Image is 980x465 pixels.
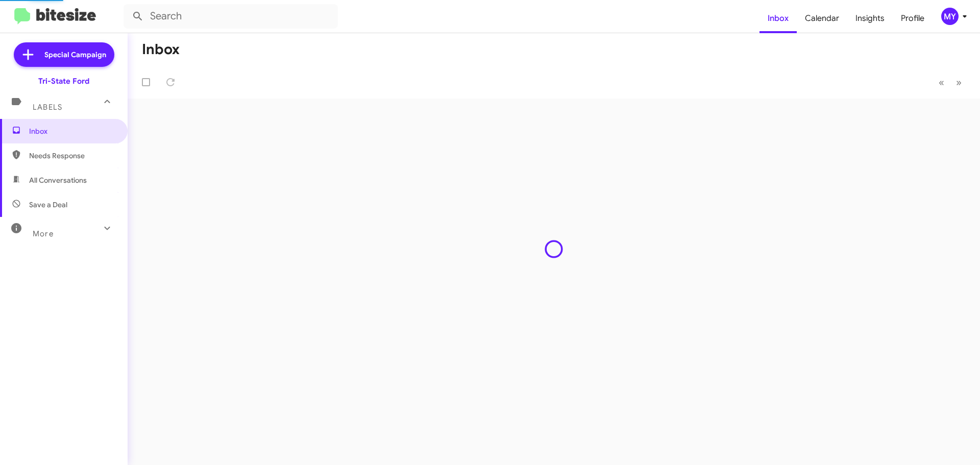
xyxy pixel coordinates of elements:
div: Tri-State Ford [38,76,89,86]
input: Search [124,4,338,29]
a: Insights [847,4,893,33]
div: MY [941,8,959,25]
h1: Inbox [142,41,180,58]
span: Needs Response [29,151,116,161]
span: » [956,76,962,89]
a: Special Campaign [14,42,114,67]
span: Labels [33,103,62,112]
span: Inbox [29,126,116,136]
a: Calendar [797,4,847,33]
span: « [939,76,944,89]
button: Previous [933,72,950,93]
span: All Conversations [29,175,87,185]
a: Inbox [759,4,797,33]
span: Save a Deal [29,200,67,210]
a: Profile [893,4,933,33]
button: Next [950,72,968,93]
nav: Page navigation example [933,72,968,93]
span: Special Campaign [44,50,106,60]
span: More [33,229,54,238]
button: MY [933,8,969,25]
